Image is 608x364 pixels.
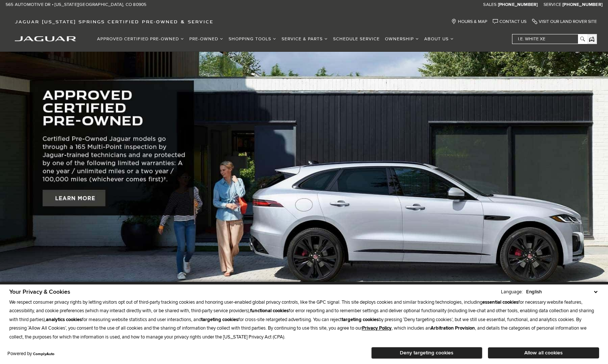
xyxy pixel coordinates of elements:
[33,352,54,356] a: ComplyAuto
[250,308,289,314] strong: functional cookies
[15,19,213,24] span: Jaguar [US_STATE] Springs Certified Pre-Owned & Service
[6,2,146,8] a: 565 Automotive Dr • [US_STATE][GEOGRAPHIC_DATA], CO 80905
[9,298,599,341] p: We respect consumer privacy rights by letting visitors opt out of third-party tracking cookies an...
[9,288,70,296] span: Your Privacy & Cookies
[451,19,487,24] a: Hours & Map
[330,33,382,45] a: Schedule Service
[15,35,76,41] a: jaguar
[562,2,602,8] a: [PHONE_NUMBER]
[544,2,561,7] span: Service
[371,347,482,359] button: Deny targeting cookies
[431,325,475,331] strong: Arbitration Provision
[279,33,330,45] a: Service & Parts
[488,347,599,358] button: Allow all cookies
[482,299,518,305] strong: essential cookies
[94,33,187,45] a: Approved Certified Pre-Owned
[226,33,279,45] a: Shopping Tools
[422,33,456,45] a: About Us
[532,19,597,24] a: Visit Our Land Rover Site
[11,19,217,24] a: Jaguar [US_STATE] Springs Certified Pre-Owned & Service
[498,2,538,8] a: [PHONE_NUMBER]
[187,33,226,45] a: Pre-Owned
[483,2,496,7] span: Sales
[201,317,238,323] strong: targeting cookies
[501,290,523,294] div: Language:
[7,351,54,356] div: Powered by
[382,33,422,45] a: Ownership
[524,288,599,296] select: Language Select
[512,34,587,44] input: i.e. White XE
[493,19,526,24] a: Contact Us
[362,325,392,331] a: Privacy Policy
[46,317,82,323] strong: analytics cookies
[15,36,76,41] img: Jaguar
[342,317,379,323] strong: targeting cookies
[94,33,456,45] nav: Main Navigation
